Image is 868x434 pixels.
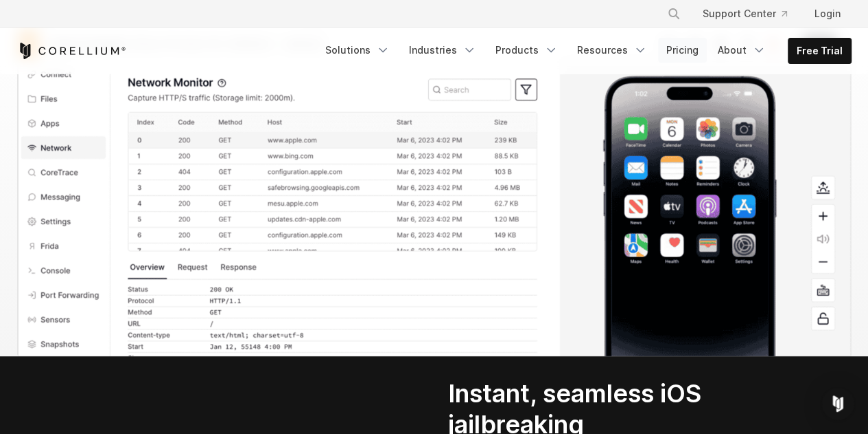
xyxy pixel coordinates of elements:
div: Navigation Menu [317,38,852,64]
a: Free Trial [788,39,851,63]
button: Search [661,1,686,26]
a: About [709,38,774,63]
div: Open Intercom Messenger [821,387,854,420]
a: Products [487,38,566,63]
a: Support Center [692,1,798,26]
a: Corellium Home [17,43,126,59]
a: Solutions [317,38,398,63]
a: Resources [569,38,655,63]
a: Login [804,1,852,26]
a: Pricing [658,38,707,63]
div: Navigation Menu [650,1,852,26]
a: Industries [401,38,484,63]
